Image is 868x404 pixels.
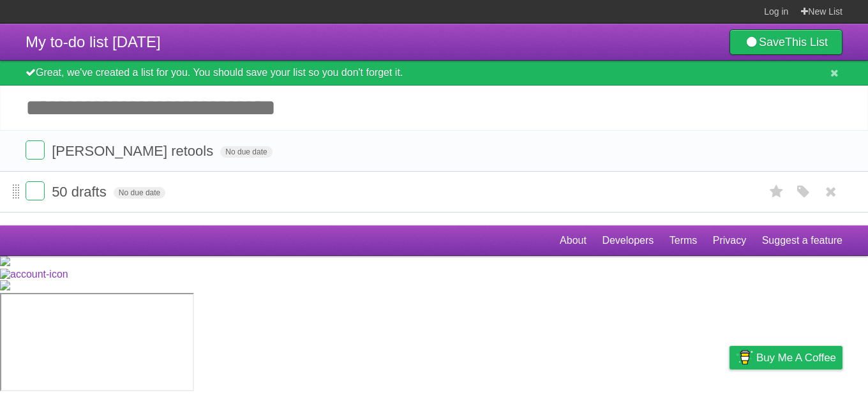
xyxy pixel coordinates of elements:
img: Buy me a coffee [736,347,753,368]
a: Developers [602,228,654,253]
a: SaveThis List [730,29,842,55]
label: Star task [765,181,789,202]
a: Privacy [713,228,746,253]
span: 50 drafts [52,184,110,200]
span: My to-do list [DATE] [26,33,161,50]
b: This List [785,36,828,49]
label: Done [26,140,45,160]
span: Buy me a coffee [756,347,836,369]
a: About [560,228,587,253]
a: Terms [670,228,698,253]
a: Suggest a feature [762,228,842,253]
span: [PERSON_NAME] retools [52,143,216,159]
label: Done [26,181,45,200]
span: No due date [220,146,272,158]
span: No due date [114,187,165,198]
a: Buy me a coffee [730,346,842,370]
